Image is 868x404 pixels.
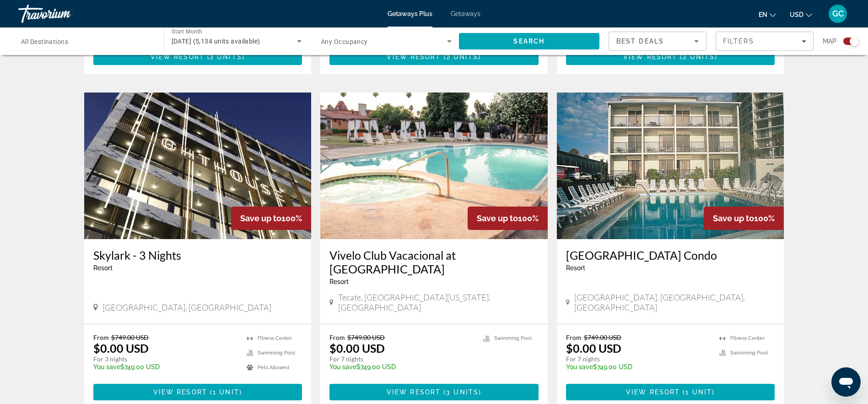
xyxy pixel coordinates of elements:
span: ( ) [441,388,481,396]
p: $0.00 USD [566,341,621,355]
span: Resort [566,264,585,272]
span: Tecate, [GEOGRAPHIC_DATA][US_STATE], [GEOGRAPHIC_DATA] [338,292,539,312]
button: User Menu [826,4,850,23]
iframe: Button to launch messaging window [831,367,861,397]
span: $749.00 USD [347,333,385,341]
span: Swimming Pool [494,335,532,341]
img: Skylark - 3 Nights [84,93,312,239]
p: For 7 nights [566,355,711,363]
span: Fitness Center [730,335,765,341]
span: 2 units [447,53,479,60]
a: Getaways Plus [388,10,432,17]
span: From [93,333,109,341]
button: View Resort(3 units) [329,384,539,400]
span: Start Month [172,28,202,35]
span: Search [513,38,545,45]
span: Filters [723,38,754,45]
div: 100% [231,207,311,230]
button: Change language [759,8,776,21]
span: Save up to [477,213,518,223]
p: For 3 nights [93,355,238,363]
img: Seven Seas Resort Condo [557,93,784,239]
p: For 7 nights [329,355,474,363]
span: You save [329,363,356,371]
span: USD [790,11,803,18]
span: View Resort [387,388,441,396]
span: $749.00 USD [584,333,621,341]
span: GC [832,9,844,18]
a: Getaways [451,10,480,17]
a: View Resort(2 units) [566,49,775,65]
span: 2 units [210,53,242,60]
button: View Resort(1 unit) [566,384,775,400]
span: ( ) [205,53,245,60]
span: You save [566,363,593,371]
span: [GEOGRAPHIC_DATA], [GEOGRAPHIC_DATA] [102,302,271,312]
span: 1 unit [213,388,239,396]
button: View Resort(2 units) [329,49,539,65]
span: Resort [93,264,113,272]
span: You save [93,363,120,371]
span: Any Occupancy [321,38,368,45]
span: ( ) [207,388,242,396]
a: Skylark - 3 Nights [93,248,302,262]
span: View Resort [153,388,207,396]
span: ( ) [680,388,715,396]
input: Select destination [21,36,152,47]
span: Best Deals [616,38,664,45]
p: $749.00 USD [566,363,711,371]
div: 100% [468,207,548,230]
p: $749.00 USD [329,363,474,371]
span: Pets Allowed [258,365,289,371]
span: View Resort [151,53,205,60]
a: [GEOGRAPHIC_DATA] Condo [566,248,775,262]
button: View Resort(1 unit) [93,384,302,400]
span: From [566,333,582,341]
span: View Resort [623,53,677,60]
button: Search [459,33,600,49]
span: ( ) [677,53,717,60]
span: All Destinations [21,38,68,45]
span: Save up to [713,213,754,223]
span: $749.00 USD [111,333,149,341]
img: Vivelo Club Vacacional at Rancho Tecate [320,93,548,239]
div: 100% [704,207,784,230]
span: Swimming Pool [730,350,768,356]
span: From [329,333,345,341]
span: View Resort [626,388,680,396]
span: Swimming Pool [258,350,295,356]
button: View Resort(2 units) [93,49,302,65]
button: Change currency [790,8,812,21]
span: Fitness Center [258,335,292,341]
button: Filters [716,32,814,51]
span: Save up to [240,213,281,223]
a: Vivelo Club Vacacional at [GEOGRAPHIC_DATA] [329,248,539,276]
span: [DATE] (5,134 units available) [172,38,260,45]
span: ( ) [441,53,481,60]
span: Map [823,35,836,48]
mat-select: Sort by [616,36,699,47]
span: 1 unit [685,388,712,396]
span: 3 units [446,388,479,396]
span: Resort [329,278,349,285]
span: 2 units [683,53,715,60]
p: $749.00 USD [93,363,238,371]
a: Travorium [18,2,110,26]
p: $0.00 USD [93,341,149,355]
span: en [759,11,767,18]
span: View Resort [387,53,441,60]
span: [GEOGRAPHIC_DATA], [GEOGRAPHIC_DATA], [GEOGRAPHIC_DATA] [574,292,775,312]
